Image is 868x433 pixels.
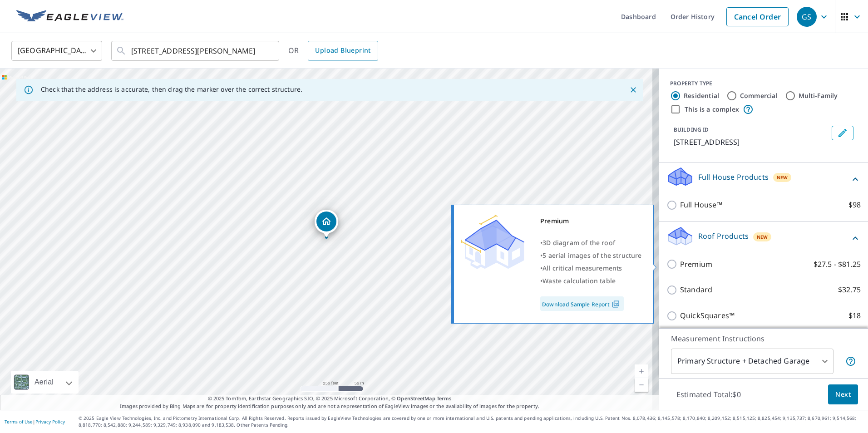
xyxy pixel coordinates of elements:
[315,45,370,56] span: Upload Blueprint
[669,384,748,404] p: Estimated Total: $0
[685,105,739,114] label: This is a complex
[635,364,648,378] a: Current Level 17, Zoom In
[35,418,65,425] a: Privacy Policy
[397,395,435,402] a: OpenStreetMap
[542,264,622,272] span: All critical measurements
[666,166,861,192] div: Full House ProductsNew
[540,296,624,311] a: Download Sample Report
[540,236,642,249] div: •
[540,215,642,227] div: Premium
[698,172,769,182] p: Full House Products
[41,85,302,93] p: Check that the address is accurate, then drag the marker over the correct structure.
[799,91,838,100] label: Multi-Family
[308,41,378,61] a: Upload Blueprint
[208,395,452,403] span: © 2025 TomTom, Earthstar Geographics SIO, © 2025 Microsoft Corporation, ©
[627,84,639,96] button: Close
[674,137,828,148] p: [STREET_ADDRESS]
[684,91,719,100] label: Residential
[5,419,65,424] p: |
[666,226,861,251] div: Roof ProductsNew
[461,215,524,269] img: Premium
[542,238,615,247] span: 3D diagram of the roof
[79,415,863,428] p: © 2025 Eagle View Technologies, Inc. and Pictometry International Corp. All Rights Reserved. Repo...
[315,210,338,238] div: Dropped pin, building 1, Residential property, 4057 Ridgetop Dr Bellbrook, OH 45305
[797,7,817,27] div: GS
[131,38,261,64] input: Search by address or latitude-longitude
[11,38,102,64] div: [GEOGRAPHIC_DATA]
[32,371,56,394] div: Aerial
[680,199,722,211] p: Full House™
[635,378,648,392] a: Current Level 17, Zoom Out
[610,300,622,308] img: Pdf Icon
[542,251,641,260] span: 5 aerial images of the structure
[845,356,856,367] span: Your report will include the primary structure and a detached garage if one exists.
[828,384,858,405] button: Next
[671,333,856,344] p: Measurement Instructions
[757,233,768,241] span: New
[698,231,749,241] p: Roof Products
[777,174,788,181] span: New
[680,284,712,295] p: Standard
[540,249,642,262] div: •
[671,349,833,374] div: Primary Structure + Detached Garage
[848,310,861,321] p: $18
[832,126,853,140] button: Edit building 1
[848,199,861,211] p: $98
[726,7,789,26] a: Cancel Order
[680,310,735,321] p: QuickSquares™
[5,418,33,425] a: Terms of Use
[838,284,861,295] p: $32.75
[540,275,642,287] div: •
[740,91,778,100] label: Commercial
[680,259,712,270] p: Premium
[437,395,452,402] a: Terms
[288,41,378,61] div: OR
[540,262,642,275] div: •
[542,276,616,285] span: Waste calculation table
[814,259,861,270] p: $27.5 - $81.25
[835,389,851,400] span: Next
[670,79,857,88] div: PROPERTY TYPE
[16,10,123,24] img: EV Logo
[674,126,709,133] p: BUILDING ID
[11,371,79,394] div: Aerial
